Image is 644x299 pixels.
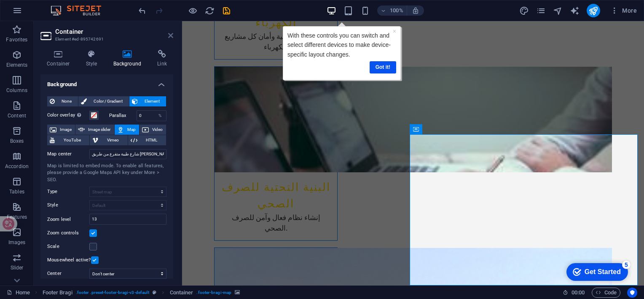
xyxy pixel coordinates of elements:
[88,41,115,54] a: Got it!
[43,288,240,298] nav: breadcrumb
[47,269,89,279] label: Center
[140,125,166,135] button: Video
[126,125,137,135] span: Map
[107,50,151,68] h4: Background
[57,135,87,145] span: YouTube
[188,5,198,16] button: Click here to leave preview mode and continue editing
[59,125,72,135] span: Image
[47,125,75,135] button: Image
[128,135,166,145] button: HTML
[101,135,125,145] span: Vimeo
[89,96,126,106] span: Color / Gradient
[610,6,637,15] span: More
[627,288,637,298] button: Usercentrics
[519,5,529,16] button: design
[55,35,156,43] h3: Element #ed-895742691
[151,50,173,68] h4: Link
[48,5,112,16] img: Editor Logo
[153,290,156,295] i: This element is a customizable preset
[536,5,546,16] button: pages
[8,112,26,119] p: Content
[40,50,80,68] h4: Container
[377,5,407,16] button: 100%
[6,36,27,43] p: Favorites
[47,200,89,210] label: Style
[7,288,30,298] a: Click to cancel selection. Double-click to open Pages
[592,288,620,298] button: Code
[129,96,166,106] button: Element
[40,74,173,90] h4: Background
[47,163,166,184] div: Map is limited to embed mode. To enable all features, please provide a Google Maps API key under ...
[205,6,215,16] i: Reload page
[43,288,72,298] span: Click to select. Double-click to edit
[204,5,215,16] button: reload
[11,264,24,271] p: Slider
[222,6,231,16] i: Save (Ctrl+S)
[62,2,71,10] div: 5
[47,242,89,252] label: Scale
[9,188,24,195] p: Tables
[47,135,89,145] button: YouTube
[390,5,403,16] h6: 100%
[90,135,127,145] button: Vimeo
[170,288,193,298] span: Container
[76,288,150,298] span: . footer .preset-footer-bragi-v3-default
[154,111,166,121] div: %
[78,96,129,106] button: Color / Gradient
[553,5,563,16] button: navigator
[6,11,115,39] p: With these controls you can switch and select different devices to make device-specific layout ch...
[47,187,89,197] label: Type
[235,290,240,295] i: This element contains a background
[596,288,617,298] span: Code
[572,288,585,298] span: 00 00
[47,110,89,120] label: Color overlay
[47,149,89,159] label: Map center
[137,5,147,16] button: undo
[80,50,107,68] h4: Style
[412,7,419,14] i: On resize automatically adjust zoom level to fit chosen device.
[10,138,24,144] p: Boxes
[111,8,115,15] a: ×
[47,217,89,222] label: Zoom level
[221,5,231,16] button: save
[536,6,546,16] i: Pages (Ctrl+Alt+S)
[47,96,78,106] button: None
[570,5,580,16] button: text_generator
[137,6,147,16] i: Undo: Change map center (Ctrl+Z)
[25,9,61,17] div: Get Started
[55,28,173,35] h2: Container
[196,288,231,298] span: . footer-bragi-map
[587,4,600,17] button: publish
[6,87,27,94] p: Columns
[151,125,164,135] span: Video
[553,6,563,16] i: Navigator
[570,6,580,16] i: AI Writer
[577,289,579,296] span: :
[563,288,585,298] h6: Session time
[5,163,29,170] p: Accordion
[588,6,598,16] i: Publish
[57,96,75,106] span: None
[47,228,89,238] label: Zoom controls
[8,239,26,246] p: Images
[7,214,27,220] p: Features
[6,62,28,68] p: Elements
[75,125,114,135] button: Image slider
[87,125,111,135] span: Image slider
[111,7,115,16] div: Close tooltip
[140,135,164,145] span: HTML
[115,125,139,135] button: Map
[47,255,91,265] label: Mousewheel active?
[109,113,137,118] label: Parallax
[7,4,68,22] div: Get Started 5 items remaining, 0% complete
[607,4,640,17] button: More
[519,6,529,16] i: Design (Ctrl+Alt+Y)
[140,96,164,106] span: Element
